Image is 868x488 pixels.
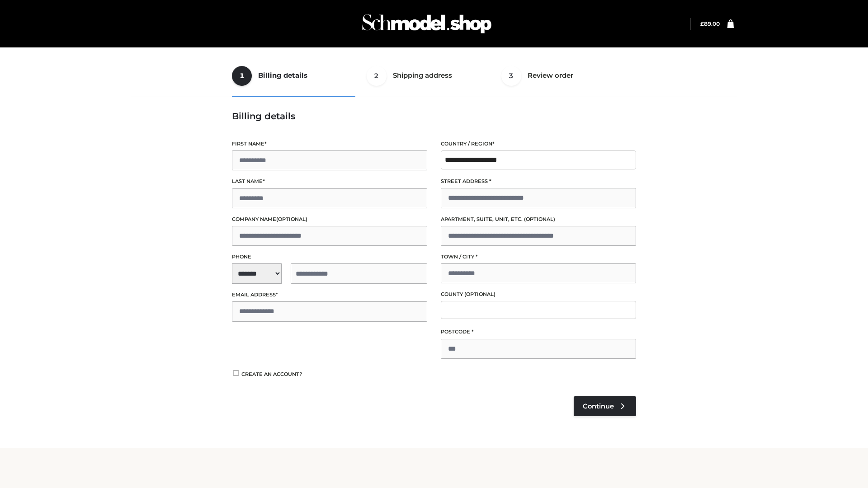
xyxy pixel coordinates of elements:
[583,402,614,410] span: Continue
[700,20,704,27] span: £
[524,216,555,222] span: (optional)
[232,140,427,148] label: First name
[232,177,427,186] label: Last name
[464,291,495,297] span: (optional)
[441,253,636,261] label: Town / City
[441,215,636,224] label: Apartment, suite, unit, etc.
[232,215,427,224] label: Company name
[232,253,427,261] label: Phone
[700,20,720,27] bdi: 89.00
[232,111,636,122] h3: Billing details
[276,216,307,222] span: (optional)
[241,371,302,377] span: Create an account?
[232,370,240,376] input: Create an account?
[359,6,495,42] img: Schmodel Admin 964
[700,20,720,27] a: £89.00
[441,140,636,148] label: Country / Region
[441,290,636,299] label: County
[232,291,427,299] label: Email address
[441,177,636,186] label: Street address
[574,396,636,416] a: Continue
[441,328,636,336] label: Postcode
